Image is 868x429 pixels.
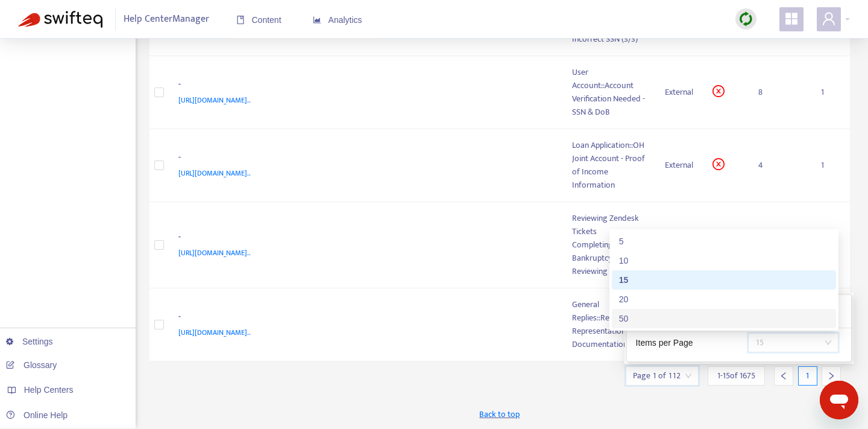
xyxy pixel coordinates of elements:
[717,369,755,382] span: 1 - 15 of 1675
[612,309,836,328] div: 50
[178,310,549,326] div: -
[612,270,836,290] div: 15
[18,11,102,28] img: Swifteq
[24,385,74,395] span: Help Centers
[178,230,549,246] div: -
[479,408,520,421] span: Back to top
[313,16,321,24] span: area-chart
[822,11,836,26] span: user
[178,151,549,167] div: -
[827,372,835,380] span: right
[313,15,362,25] span: Analytics
[572,298,646,351] div: General Replies::Request Representation Documentation
[236,16,245,24] span: book
[178,326,251,338] span: [URL][DOMAIN_NAME]..
[178,78,549,94] div: -
[619,235,829,248] div: 5
[572,238,646,265] div: Completing a Valid Bankruptcy Dispute
[636,338,693,348] span: Items per Page
[811,202,850,288] td: 1
[572,265,646,278] div: Reviewing ID / DOCS
[612,232,836,251] div: 5
[6,360,57,370] a: Glossary
[612,290,836,309] div: 20
[178,94,251,106] span: [URL][DOMAIN_NAME]..
[619,273,829,287] div: 15
[124,8,209,31] span: Help Center Manager
[665,159,693,172] div: External
[619,293,829,306] div: 20
[665,86,693,99] div: External
[612,251,836,270] div: 10
[755,334,831,352] span: 15
[738,11,753,27] img: sync.dc5367851b00ba804db3.png
[6,337,53,346] a: Settings
[572,66,646,119] div: User Account::Account Verification Needed - SSN & DoB
[820,381,858,419] iframe: Button to launch messaging window
[749,202,811,288] td: 14
[712,85,725,97] span: close-circle
[749,56,811,129] td: 8
[178,28,251,40] span: [URL][DOMAIN_NAME]..
[178,167,251,179] span: [URL][DOMAIN_NAME]..
[749,129,811,202] td: 4
[572,139,646,192] div: Loan Application::OH Joint Account - Proof of Income Information
[811,56,850,129] td: 1
[712,158,725,170] span: close-circle
[784,11,799,26] span: appstore
[178,247,251,259] span: [URL][DOMAIN_NAME]..
[619,312,829,325] div: 50
[798,366,817,386] div: 1
[811,129,850,202] td: 1
[619,254,829,267] div: 10
[6,410,68,420] a: Online Help
[572,212,646,238] div: Reviewing Zendesk Tickets
[236,15,281,25] span: Content
[779,372,788,380] span: left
